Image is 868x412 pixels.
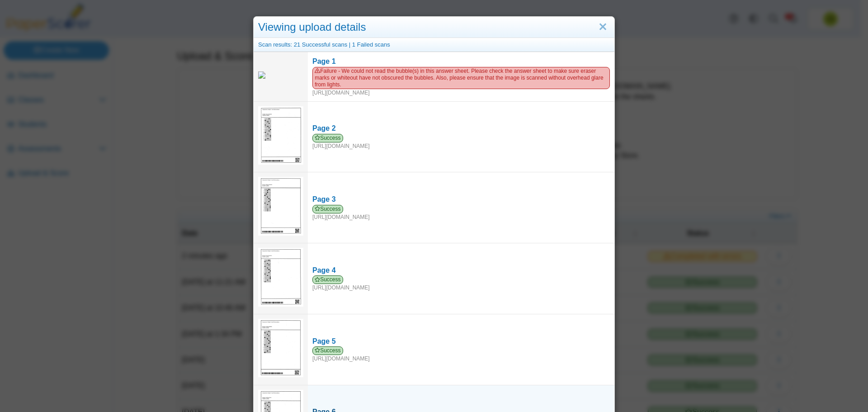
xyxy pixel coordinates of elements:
[308,52,614,101] a: Page 1 Failure - We could not read the bubble(s) in this answer sheet. Please check the answer sh...
[258,71,303,79] img: web_AykF6U0VvxSa8OPLw0pUEiap84ZCls7JyoCYbjMC_SEPTEMBER_15_2025T16_57_18_475000000.jpg
[312,67,610,89] span: Failure - We could not read the bubble(s) in this answer sheet. Please check the answer sheet to ...
[312,134,343,142] span: Success
[312,123,610,133] div: Page 2
[312,205,610,221] div: [URL][DOMAIN_NAME]
[308,190,614,225] a: Page 3 Success [URL][DOMAIN_NAME]
[308,119,614,154] a: Page 2 Success [URL][DOMAIN_NAME]
[596,19,610,35] a: Close
[312,346,343,355] span: Success
[312,336,610,346] div: Page 5
[258,248,303,306] img: 3140617_SEPTEMBER_15_2025T16_57_17_696000000.jpeg
[258,106,303,165] img: 3140599_SEPTEMBER_15_2025T16_57_17_106000000.jpeg
[312,67,610,97] div: [URL][DOMAIN_NAME]
[312,205,343,213] span: Success
[312,346,610,363] div: [URL][DOMAIN_NAME]
[258,177,303,235] img: 3140615_SEPTEMBER_15_2025T16_57_14_356000000.jpeg
[258,319,303,377] img: 3140600_SEPTEMBER_15_2025T16_57_23_737000000.jpeg
[308,261,614,296] a: Page 4 Success [URL][DOMAIN_NAME]
[312,134,610,150] div: [URL][DOMAIN_NAME]
[312,194,610,204] div: Page 3
[254,17,614,38] div: Viewing upload details
[312,275,610,292] div: [URL][DOMAIN_NAME]
[308,332,614,367] a: Page 5 Success [URL][DOMAIN_NAME]
[312,275,343,284] span: Success
[312,57,610,66] div: Page 1
[312,265,610,275] div: Page 4
[254,38,614,52] div: Scan results: 21 Successful scans | 1 Failed scans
